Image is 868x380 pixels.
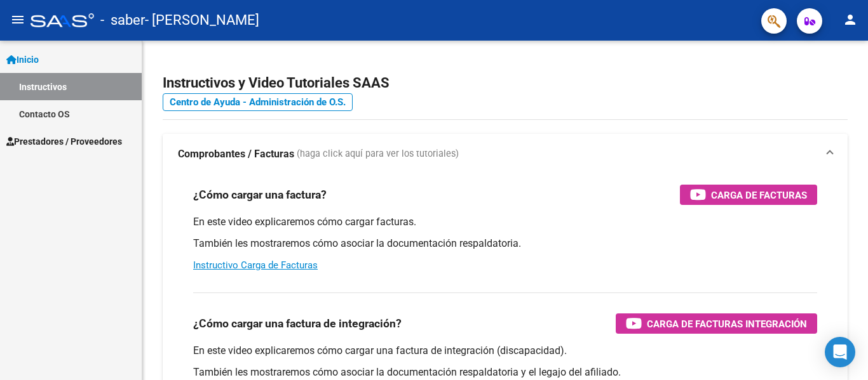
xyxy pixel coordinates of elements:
[647,316,807,332] span: Carga de Facturas Integración
[843,12,858,27] mat-icon: person
[163,71,848,95] h2: Instructivos y Video Tutoriales SAAS
[145,6,259,34] span: - [PERSON_NAME]
[178,147,294,161] strong: Comprobantes / Facturas
[6,53,39,67] span: Inicio
[163,93,353,111] a: Centro de Ayuda - Administración de O.S.
[163,134,848,174] mat-expansion-panel-header: Comprobantes / Facturas (haga click aquí para ver los tutoriales)
[193,365,817,379] p: También les mostraremos cómo asociar la documentación respaldatoria y el legajo del afiliado.
[193,259,318,271] a: Instructivo Carga de Facturas
[297,147,459,161] span: (haga click aquí para ver los tutoriales)
[193,186,327,204] h3: ¿Cómo cargar una factura?
[193,344,817,358] p: En este video explicaremos cómo cargar una factura de integración (discapacidad).
[825,337,855,367] div: Open Intercom Messenger
[10,12,25,27] mat-icon: menu
[616,313,817,334] button: Carga de Facturas Integración
[711,187,807,203] span: Carga de Facturas
[680,185,817,205] button: Carga de Facturas
[6,134,122,148] span: Prestadores / Proveedores
[100,6,145,34] span: - saber
[193,237,817,251] p: También les mostraremos cómo asociar la documentación respaldatoria.
[193,215,817,229] p: En este video explicaremos cómo cargar facturas.
[193,315,402,332] h3: ¿Cómo cargar una factura de integración?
